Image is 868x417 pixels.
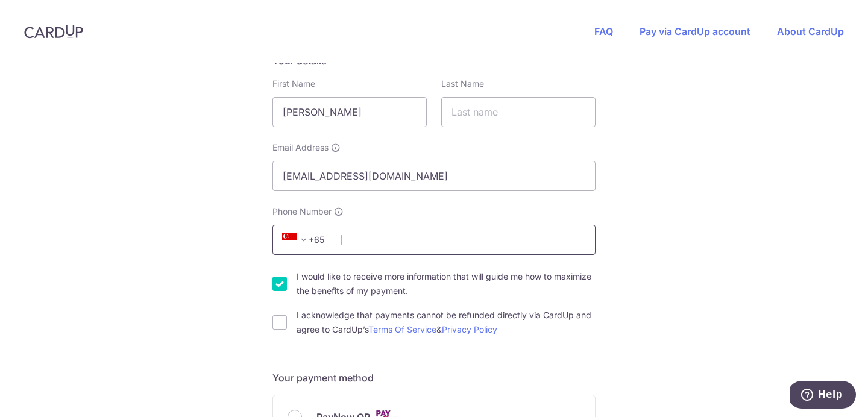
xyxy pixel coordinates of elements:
a: Privacy Policy [442,324,497,334]
span: +65 [282,233,311,247]
a: Terms Of Service [368,324,436,334]
a: About CardUp [777,25,844,37]
span: Phone Number [272,205,332,218]
span: Email Address [272,142,329,154]
img: CardUp [24,24,83,39]
a: Pay via CardUp account [640,25,750,37]
label: Last Name [441,78,484,90]
iframe: Opens a widget where you can find more information [790,381,856,411]
h5: Your payment method [272,371,596,385]
input: Email address [272,161,596,191]
input: First name [272,97,427,127]
label: I acknowledge that payments cannot be refunded directly via CardUp and agree to CardUp’s & [297,308,596,337]
a: FAQ [594,25,613,37]
label: First Name [272,78,315,90]
span: +65 [278,233,333,247]
input: Last name [441,97,596,127]
label: I would like to receive more information that will guide me how to maximize the benefits of my pa... [297,269,596,298]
